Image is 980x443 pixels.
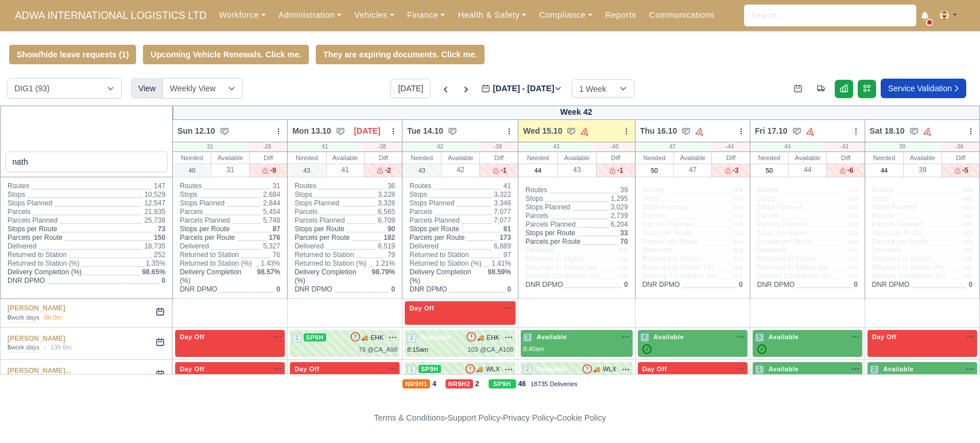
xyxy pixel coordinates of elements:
[733,229,743,237] span: n/a
[757,203,802,212] span: Stops Planned
[744,5,916,26] input: Search...
[733,203,743,211] span: n/a
[534,333,570,341] span: Available
[263,208,280,216] span: 5,454
[872,255,931,263] span: Returned to Station
[494,242,511,250] span: 6,889
[848,220,858,228] span: n/a
[392,285,396,293] span: 0
[963,246,973,254] span: n/a
[642,4,721,26] a: Communications
[757,246,787,255] span: Delivered
[288,152,326,164] div: Needed
[757,281,795,289] span: DNR DPMO
[388,251,395,259] span: 79
[409,182,431,191] span: Routes
[292,125,331,137] span: Mon 13.10
[525,186,547,195] span: Routes
[642,203,687,212] span: Stops Planned
[374,413,444,422] a: Terms & Conditions
[180,191,197,199] span: Stops
[44,313,62,322] div: 0h 0m
[401,4,452,26] a: Finance
[494,199,511,207] span: 3,346
[480,152,518,164] div: Diff
[750,152,788,164] div: Needed
[273,225,280,233] span: 87
[250,152,287,164] div: Diff
[518,142,594,151] div: 43
[142,268,165,276] span: 98.65%
[295,285,332,294] span: DNR DPMO
[327,152,364,164] div: Available
[409,268,483,285] span: Delivery Completion (%)
[180,268,252,285] span: Delivery Completion (%)
[872,263,944,272] span: Returned to Station (%)
[963,255,973,263] span: n/a
[757,220,807,229] span: Parcels Planned
[848,246,858,254] span: n/a
[292,333,301,343] span: 1
[388,182,395,190] span: 36
[824,142,865,151] div: -41
[733,255,743,263] span: n/a
[7,259,79,268] span: Returned to Station (%)
[409,242,439,251] span: Delivered
[384,234,395,242] span: 182
[525,272,599,281] span: Delivery Completion (%)
[295,199,339,208] span: Stops Planned
[257,268,281,276] span: 98.57%
[180,182,202,191] span: Routes
[348,4,401,26] a: Vehicles
[372,268,396,276] span: 98.79%
[620,238,627,246] span: 70
[611,220,628,228] span: 6,204
[642,220,692,229] span: Parcels Planned
[295,225,344,234] span: Stops per Route
[556,413,606,422] a: Cookie Policy
[180,234,235,242] span: Parcels per Route
[618,263,628,271] span: n/a
[409,208,432,216] span: Parcels
[923,388,980,443] iframe: Chat Widget
[872,281,909,289] span: DNR DPMO
[533,4,599,26] a: Compliance
[295,182,316,191] span: Routes
[451,4,533,26] a: Health & Safety
[316,45,485,64] a: They are expiring documents. Click me.
[848,272,858,280] span: n/a
[7,182,29,191] span: Routes
[618,272,628,280] span: n/a
[180,199,224,208] span: Stops Planned
[757,272,831,281] span: Delivery Completion (%)
[180,285,217,294] span: DNR DPMO
[870,333,899,341] span: Day Off
[212,4,272,26] a: Workforce
[173,152,211,164] div: Needed
[963,229,973,237] span: n/a
[848,195,858,203] span: n/a
[872,212,895,220] span: Parcels
[733,186,743,194] span: n/a
[486,364,499,374] span: WLX
[865,152,903,164] div: Needed
[733,263,743,271] span: n/a
[7,225,57,234] span: Stops per Route
[640,125,677,137] span: Thu 16.10
[757,229,807,238] span: Stops per Route
[371,333,384,343] span: EHK
[402,152,441,164] div: Needed
[733,272,743,280] span: n/a
[154,234,165,242] span: 150
[757,212,780,220] span: Parcels
[7,208,30,216] span: Parcels
[407,333,416,343] span: 2
[180,208,203,216] span: Parcels
[865,142,939,151] div: 39
[362,142,402,151] div: -38
[7,367,71,375] a: [PERSON_NAME]...
[963,195,973,203] span: n/a
[409,234,464,242] span: Parcels per Route
[872,220,922,229] span: Parcels Planned
[755,125,788,137] span: Fri 17.10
